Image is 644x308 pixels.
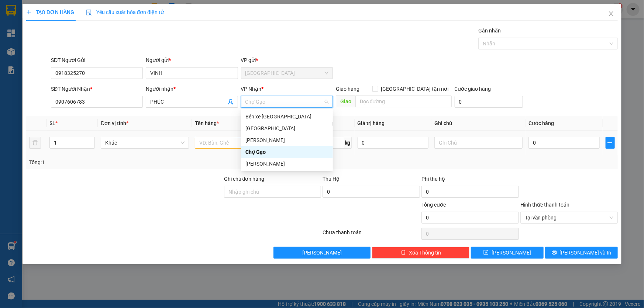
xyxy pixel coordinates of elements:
[241,122,333,134] div: Sài Gòn
[241,146,333,158] div: Chợ Gạo
[520,202,569,208] label: Hình thức thanh toán
[245,136,328,144] div: [PERSON_NAME]
[26,9,74,15] span: TẠO ĐƠN HÀNG
[195,137,283,149] input: VD: Bàn, Ghế
[29,158,249,166] div: Tổng: 1
[528,120,554,126] span: Cước hàng
[273,247,371,259] button: [PERSON_NAME]
[401,250,406,256] span: delete
[245,113,328,121] div: Bến xe [GEOGRAPHIC_DATA]
[101,120,128,126] span: Đơn vị tính
[552,250,557,256] span: printer
[241,158,333,170] div: Nguyễn Văn Nguyễn
[483,250,489,256] span: save
[51,56,143,64] div: SĐT Người Gửi
[86,10,92,15] img: icon
[228,99,234,105] span: user-add
[336,86,359,92] span: Giao hàng
[245,124,328,132] div: [GEOGRAPHIC_DATA]
[434,137,523,149] input: Ghi Chú
[241,86,262,92] span: VP Nhận
[545,247,618,259] button: printer[PERSON_NAME] và In
[49,120,55,126] span: SL
[146,85,238,93] div: Người nhận
[606,140,614,146] span: plus
[355,96,452,107] input: Dọc đường
[241,111,333,122] div: Bến xe Tiền Giang
[378,85,452,93] span: [GEOGRAPHIC_DATA] tận nơi
[323,176,340,182] span: Thu Hộ
[601,4,621,24] button: Close
[51,85,143,93] div: SĐT Người Nhận
[358,137,429,149] input: 0
[4,53,180,72] div: [GEOGRAPHIC_DATA]
[608,11,614,17] span: close
[358,120,385,126] span: Giá trị hàng
[455,86,491,92] label: Cước giao hàng
[409,249,441,257] span: Xóa Thông tin
[241,134,333,146] div: Cao Tốc
[245,68,328,79] span: Sài Gòn
[492,249,531,257] span: [PERSON_NAME]
[431,116,526,131] th: Ghi chú
[245,96,328,107] span: Chợ Gạo
[560,249,612,257] span: [PERSON_NAME] và In
[26,10,31,15] span: plus
[471,247,544,259] button: save[PERSON_NAME]
[245,148,328,156] div: Chợ Gạo
[241,56,333,64] div: VP gửi
[224,176,265,182] label: Ghi chú đơn hàng
[525,212,613,223] span: Tại văn phòng
[86,9,164,15] span: Yêu cầu xuất hóa đơn điện tử
[302,249,342,257] span: [PERSON_NAME]
[372,247,469,259] button: deleteXóa Thông tin
[455,96,523,108] input: Cước giao hàng
[322,228,421,241] div: Chưa thanh toán
[105,137,185,148] span: Khác
[421,202,446,208] span: Tổng cước
[42,35,142,48] text: SGTLT1310250007
[606,137,615,149] button: plus
[146,56,238,64] div: Người gửi
[224,186,321,198] input: Ghi chú đơn hàng
[344,137,352,149] span: kg
[195,120,219,126] span: Tên hàng
[336,96,355,107] span: Giao
[478,28,501,34] label: Gán nhãn
[245,160,328,168] div: [PERSON_NAME]
[29,137,41,149] button: delete
[421,175,519,186] div: Phí thu hộ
